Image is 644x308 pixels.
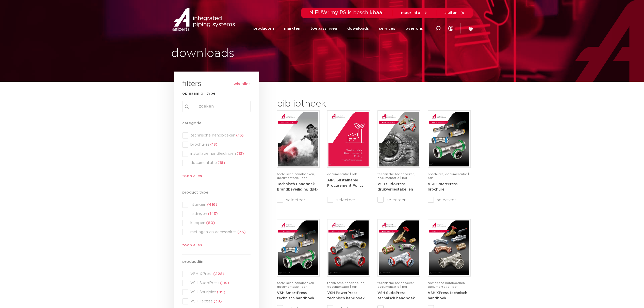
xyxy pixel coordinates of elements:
img: VSH-SmartPress_A4TM_5009301_2023_2.0-EN-pdf.jpg [278,220,318,275]
span: technische handboeken, documentatie | pdf [377,173,415,179]
a: services [379,19,395,38]
a: Technisch Handboek Brandbeveiliging (EN) [277,182,318,192]
strong: VSH SudoPress technisch handboek [377,291,415,300]
h3: filters [182,78,201,90]
img: VSH-SmartPress_A4Brochure-5008016-2023_2.0_NL-pdf.jpg [429,112,469,166]
img: FireProtection_A4TM_5007915_2025_2.0_EN-pdf.jpg [278,112,318,166]
span: technische handboeken, documentatie | pdf [428,281,466,288]
strong: VSH XPress technisch handboek [428,291,467,300]
img: Aips_A4Sustainable-Procurement-Policy_5011446_EN-pdf.jpg [328,112,369,166]
label: selecteer [428,197,470,203]
a: sluiten [444,11,465,15]
span: documentatie | pdf [327,173,357,176]
a: downloads [347,19,369,38]
a: VSH XPress technisch handboek [428,291,467,300]
strong: VSH SmartPress technisch handboek [277,291,314,300]
span: technische handboeken, documentatie | pdf [277,173,315,179]
img: VSH-SudoPress_A4TM_5001604-2023-3.0_NL-pdf.jpg [379,220,419,275]
span: technische handboeken, documentatie | pdf [277,281,315,288]
div: my IPS [448,23,453,34]
img: VSH-XPress_A4TM_5008762_2025_4.1_NL-pdf.jpg [429,220,469,275]
a: VSH SudoPress technisch handboek [377,291,415,300]
a: over ons [405,19,423,38]
nav: Menu [253,19,423,38]
a: producten [253,19,274,38]
label: selecteer [277,197,320,203]
a: VSH SmartPress brochure [428,182,457,192]
strong: VSH PowerPress technisch handboek [327,291,365,300]
h1: downloads [171,45,320,62]
label: selecteer [377,197,420,203]
span: technische handboeken, documentatie | pdf [377,281,415,288]
img: VSH-SudoPress_A4PLT_5007706_2024-2.0_NL-pdf.jpg [379,112,419,166]
span: technische handboeken, documentatie | pdf [327,281,365,288]
a: meer info [401,11,428,15]
label: selecteer [327,197,370,203]
a: VSH SudoPress drukverliestabellen [377,182,413,192]
a: VSH PowerPress technisch handboek [327,291,365,300]
a: VSH SmartPress technisch handboek [277,291,314,300]
a: toepassingen [310,19,337,38]
a: markten [284,19,300,38]
strong: op naam of type [182,92,216,95]
h2: bibliotheek [277,98,367,110]
span: brochures, documentatie | pdf [428,173,469,179]
span: sluiten [444,11,457,15]
img: VSH-PowerPress_A4TM_5008817_2024_3.1_NL-pdf.jpg [328,220,369,275]
a: AIPS Sustainable Procurement Policy [327,178,364,188]
span: NIEUW: myIPS is beschikbaar [309,10,385,15]
span: meer info [401,11,420,15]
